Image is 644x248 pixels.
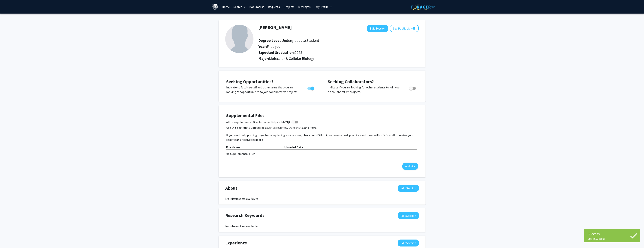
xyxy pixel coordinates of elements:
[413,26,416,31] mat-icon: help
[258,50,398,55] h2: Expected Graduation:
[328,79,374,84] span: Seeking Collaborators?
[267,44,282,49] span: First-year
[225,185,237,192] span: About
[226,79,273,84] span: Seeking Opportunities?
[258,44,398,49] h2: Year:
[306,85,316,91] div: Toggle
[402,163,418,170] button: Add File
[588,237,636,240] div: Login Success
[220,0,232,13] a: Home
[269,56,314,61] span: Molecular & Cellular Biology
[226,120,290,124] span: Allow supplemental files to be publicly visible?
[212,4,219,10] img: Johns Hopkins University Logo
[411,4,435,10] img: ForagerOne Logo
[226,125,418,130] p: Use this section to upload files such as resumes, transcripts, and more.
[390,25,419,32] button: See Public View
[226,113,418,118] h4: Supplemental Files
[226,133,418,142] p: If you need help putting together or updating your resume, check out HOUR Tips – resume best prac...
[398,185,419,192] button: Edit About
[287,120,290,124] mat-icon: help
[258,56,419,61] h2: Major:
[225,240,247,246] span: Experience
[281,38,319,43] span: Undergraduate Student
[247,0,266,13] a: Bookmarks
[226,85,300,94] p: Indicate to faculty/staff and other users that you are looking for opportunities to join collabor...
[295,50,302,55] span: 2028
[3,231,16,245] iframe: Chat
[258,25,292,30] h1: [PERSON_NAME]
[225,224,419,228] div: No information available
[225,25,253,53] img: Profile Picture
[296,0,313,13] a: Messages
[232,0,247,13] a: Search
[588,231,636,237] div: Success
[266,0,282,13] a: Requests
[226,151,418,156] div: No Supplemental Files
[328,85,402,94] p: Indicate if you are looking for other students to join you on collaborative projects.
[282,0,296,13] a: Projects
[258,38,398,43] h2: Degree Level:
[367,25,388,32] button: Edit Section
[398,240,419,246] button: Edit Experience
[398,212,419,219] button: Edit Research Keywords
[225,212,265,219] span: Research Keywords
[408,85,418,91] div: Toggle
[225,196,419,201] div: No information available
[226,145,240,149] b: File Name
[283,145,303,149] b: Uploaded Date
[316,5,328,9] span: My Profile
